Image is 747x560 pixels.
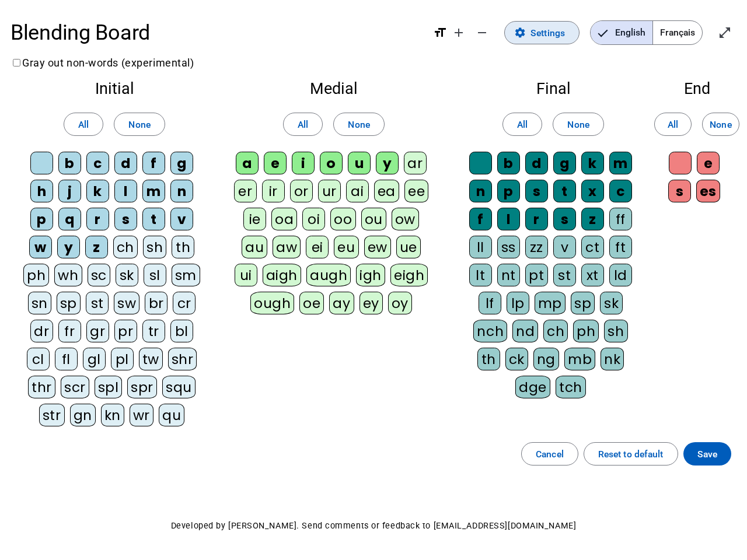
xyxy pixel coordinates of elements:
div: augh [306,264,351,286]
h2: Initial [21,81,208,97]
div: d [525,152,548,174]
div: th [477,348,500,370]
div: qu [159,404,184,426]
span: Settings [530,25,565,41]
div: ough [250,292,294,314]
button: Reset to default [584,442,678,466]
div: nd [512,320,538,342]
div: bl [170,320,193,342]
div: c [609,180,632,202]
div: mb [564,348,595,370]
span: All [298,117,308,132]
h2: Final [460,81,647,97]
mat-icon: settings [514,27,526,38]
div: m [609,152,632,174]
div: st [86,292,109,314]
div: nk [601,348,624,370]
h2: End [668,81,726,97]
div: fl [55,348,78,370]
div: aw [273,236,301,258]
button: Save [683,442,731,466]
div: lt [469,264,492,286]
div: ff [609,208,632,230]
div: st [553,264,576,286]
div: e [697,152,720,174]
div: sp [571,292,595,314]
div: er [234,180,257,202]
div: s [114,208,137,230]
div: h [30,180,53,202]
div: ph [23,264,49,286]
div: es [696,180,720,202]
span: Reset to default [598,446,664,462]
label: Gray out non-words (experimental) [11,57,194,69]
div: eu [334,236,358,258]
span: None [567,117,589,132]
button: Cancel [521,442,578,466]
div: ar [404,152,427,174]
div: oo [330,208,355,230]
mat-icon: open_in_full [718,26,732,40]
div: sk [116,264,138,286]
div: v [553,236,576,258]
div: r [86,208,109,230]
div: sh [604,320,627,342]
div: u [348,152,371,174]
div: ur [318,180,341,202]
div: s [553,208,576,230]
div: ai [346,180,369,202]
div: ee [404,180,428,202]
div: lf [479,292,501,314]
div: squ [162,376,196,398]
div: ct [581,236,604,258]
div: ey [359,292,383,314]
div: j [58,180,81,202]
div: f [469,208,492,230]
div: sk [600,292,623,314]
div: ei [306,236,329,258]
div: pl [111,348,134,370]
h2: Medial [229,81,439,97]
button: Settings [504,21,580,44]
div: ch [543,320,568,342]
div: sl [144,264,166,286]
div: v [170,208,193,230]
div: ie [243,208,266,230]
div: i [292,152,315,174]
span: Save [697,446,717,462]
span: All [668,117,678,132]
div: igh [356,264,385,286]
div: z [85,236,108,258]
div: sw [114,292,139,314]
div: c [86,152,109,174]
div: ng [533,348,559,370]
div: tch [556,376,586,398]
div: m [142,180,165,202]
div: s [525,180,548,202]
div: sp [57,292,81,314]
div: kn [101,404,124,426]
div: pt [525,264,548,286]
p: Developed by [PERSON_NAME]. Send comments or feedback to [EMAIL_ADDRESS][DOMAIN_NAME] [11,518,736,534]
div: o [320,152,343,174]
div: sh [143,236,166,258]
div: x [581,180,604,202]
div: th [172,236,194,258]
div: str [39,404,65,426]
span: Français [653,21,702,44]
div: aigh [263,264,301,286]
div: a [236,152,259,174]
div: t [553,180,576,202]
button: Decrease font size [470,21,494,44]
div: gl [83,348,106,370]
div: oa [271,208,297,230]
div: l [497,208,520,230]
div: zz [525,236,548,258]
mat-icon: remove [475,26,489,40]
div: p [497,180,520,202]
div: b [497,152,520,174]
span: None [710,117,731,132]
div: thr [28,376,55,398]
button: Enter full screen [713,21,736,44]
div: wh [54,264,82,286]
